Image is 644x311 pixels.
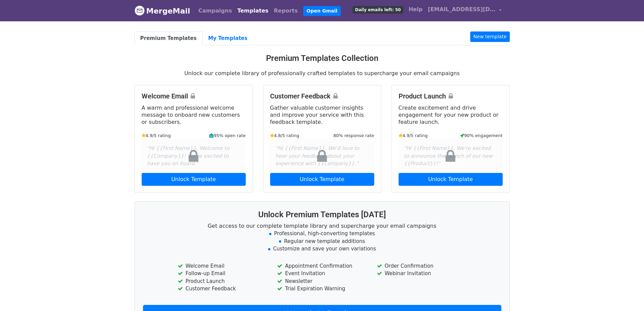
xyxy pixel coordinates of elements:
[143,238,501,245] li: Regular new template additions
[277,270,366,277] li: Event Invitation
[277,262,366,270] li: Appointment Confirmation
[270,132,300,139] small: 4.8/5 rating
[202,31,253,45] a: My Templates
[142,173,246,186] a: Unlock Template
[142,139,246,173] div: "Hi {{First Name}}, Welcome to {{Company}}! We're excited to have you on board."
[142,92,246,100] h4: Welcome Email
[271,4,301,18] a: Reports
[270,139,374,173] div: "Hi {{First Name}}, We'd love to hear your feedback about your experience with {{Company}}."
[470,31,509,42] a: New template
[178,270,267,277] li: Follow-up Email
[143,210,501,220] h3: Unlock Premium Templates [DATE]
[303,6,341,16] a: Open Gmail
[143,230,501,238] li: Professional, high-converting templates
[377,270,466,277] li: Webinar Invitation
[399,104,503,126] p: Create excitement and drive engagement for your new product or feature launch.
[196,4,235,18] a: Campaigns
[209,132,245,139] small: 95% open rate
[178,285,267,293] li: Customer Feedback
[270,173,374,186] a: Unlock Template
[178,277,267,285] li: Product Launch
[399,132,428,139] small: 4.9/5 rating
[135,5,145,16] img: MergeMail logo
[235,4,271,18] a: Templates
[399,92,503,100] h4: Product Launch
[178,262,267,270] li: Welcome Email
[399,173,503,186] a: Unlock Template
[460,132,503,139] small: 90% engagement
[406,3,425,16] a: Help
[142,132,171,139] small: 4.9/5 rating
[333,132,374,139] small: 80% response rate
[135,53,510,63] h3: Premium Templates Collection
[425,3,504,19] a: [EMAIL_ADDRESS][DOMAIN_NAME]
[353,6,403,14] span: Daily emails left: 50
[143,245,501,253] li: Customize and save your own variations
[135,31,202,45] a: Premium Templates
[270,104,374,126] p: Gather valuable customer insights and improve your service with this feedback template.
[143,222,501,229] p: Get access to our complete template library and supercharge your email campaigns
[277,285,366,293] li: Trial Expiration Warning
[135,4,190,18] a: MergeMail
[142,104,246,126] p: A warm and professional welcome message to onboard new customers or subscribers.
[428,5,496,14] span: [EMAIL_ADDRESS][DOMAIN_NAME]
[399,139,503,173] div: "Hi {{First Name}}, We're excited to announce the launch of our new {{Product}}!"
[377,262,466,270] li: Order Confirmation
[135,70,510,77] p: Unlock our complete library of professionally crafted templates to supercharge your email campaigns
[350,3,406,16] a: Daily emails left: 50
[277,277,366,285] li: Newsletter
[270,92,374,100] h4: Customer Feedback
